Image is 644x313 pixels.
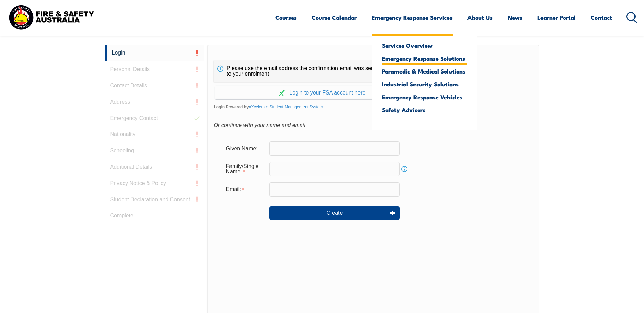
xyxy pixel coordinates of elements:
a: Emergency Response Vehicles [382,94,467,100]
button: Create [269,206,400,220]
a: Contact [591,8,612,26]
a: News [508,8,522,26]
a: aXcelerate Student Management System [249,105,323,109]
div: Email is required. [220,183,269,196]
a: About Us [467,8,493,26]
div: Given Name: [220,142,269,155]
a: Course Calendar [312,8,357,26]
div: Family/Single Name is required. [220,160,269,178]
a: Emergency Response Services [372,8,453,26]
div: Please use the email address the confirmation email was sent to as this is linked to your enrolment [214,60,431,82]
a: Learner Portal [537,8,576,26]
a: Services Overview [382,42,467,48]
a: Industrial Security Solutions [382,81,467,87]
a: Info [400,164,409,174]
img: Log in withaxcelerate [279,90,285,96]
a: Emergency Response Solutions [382,55,467,61]
a: Safety Advisers [382,107,467,113]
div: Or continue with your name and email [214,120,533,130]
a: Courses [275,8,297,26]
a: Login [105,45,204,61]
a: Paramedic & Medical Solutions [382,68,467,74]
span: Login Powered by [214,102,533,112]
